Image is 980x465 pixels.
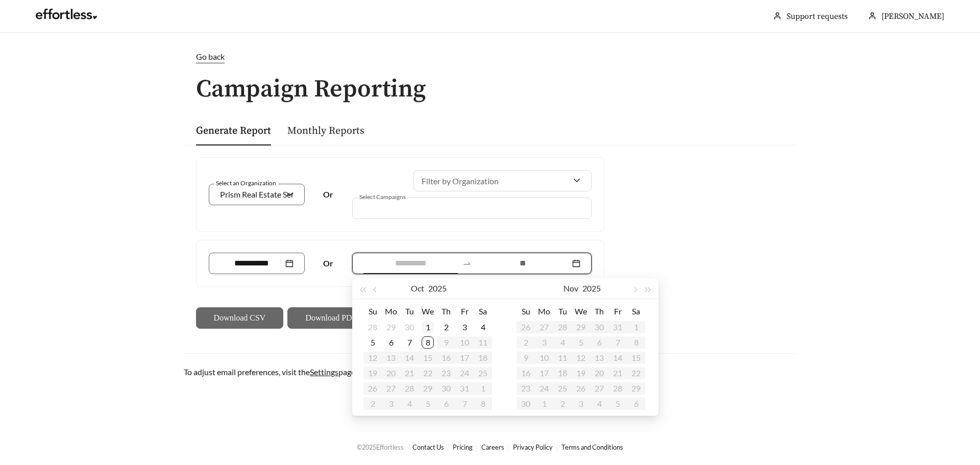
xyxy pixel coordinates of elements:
[582,278,601,299] button: 2025
[462,259,472,268] span: swap-right
[323,189,333,199] strong: Or
[184,367,357,377] span: To adjust email preferences, visit the page.
[474,303,492,320] th: Sa
[196,52,225,61] span: Go back
[437,320,455,335] td: 2025-10-02
[412,443,444,451] a: Contact Us
[196,125,271,137] a: Generate Report
[310,367,338,377] a: Settings
[403,336,415,349] div: 7
[382,303,400,320] th: Mo
[517,303,535,320] th: Su
[184,51,796,63] a: Go back
[458,321,471,333] div: 3
[481,443,504,451] a: Careers
[462,259,472,268] span: to
[419,303,437,320] th: We
[382,320,400,335] td: 2025-09-29
[787,11,848,21] a: Support requests
[422,321,434,333] div: 1
[366,336,379,349] div: 5
[437,303,455,320] th: Th
[453,443,473,451] a: Pricing
[422,336,434,349] div: 8
[455,320,474,335] td: 2025-10-03
[440,321,452,333] div: 2
[400,320,419,335] td: 2025-09-30
[363,320,382,335] td: 2025-09-28
[400,303,419,320] th: Tu
[411,278,424,299] button: Oct
[627,303,645,320] th: Sa
[382,335,400,350] td: 2025-10-06
[590,303,608,320] th: Th
[385,336,397,349] div: 6
[323,258,333,268] strong: Or
[881,11,944,21] span: [PERSON_NAME]
[513,443,553,451] a: Privacy Policy
[184,76,796,103] h1: Campaign Reporting
[572,303,590,320] th: We
[477,321,489,333] div: 4
[563,278,578,299] button: Nov
[363,303,382,320] th: Su
[357,443,404,451] span: © 2025 Effortless
[366,321,379,333] div: 28
[419,335,437,350] td: 2025-10-08
[455,303,474,320] th: Fr
[287,125,364,137] a: Monthly Reports
[535,303,553,320] th: Mo
[553,303,572,320] th: Tu
[196,307,283,329] button: Download CSV
[474,320,492,335] td: 2025-10-04
[400,335,419,350] td: 2025-10-07
[608,303,627,320] th: Fr
[419,320,437,335] td: 2025-10-01
[561,443,623,451] a: Terms and Conditions
[428,278,447,299] button: 2025
[363,335,382,350] td: 2025-10-05
[403,321,415,333] div: 30
[287,307,375,329] button: Download PDF
[385,321,397,333] div: 29
[220,189,328,199] span: Prism Real Estate Services, LLC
